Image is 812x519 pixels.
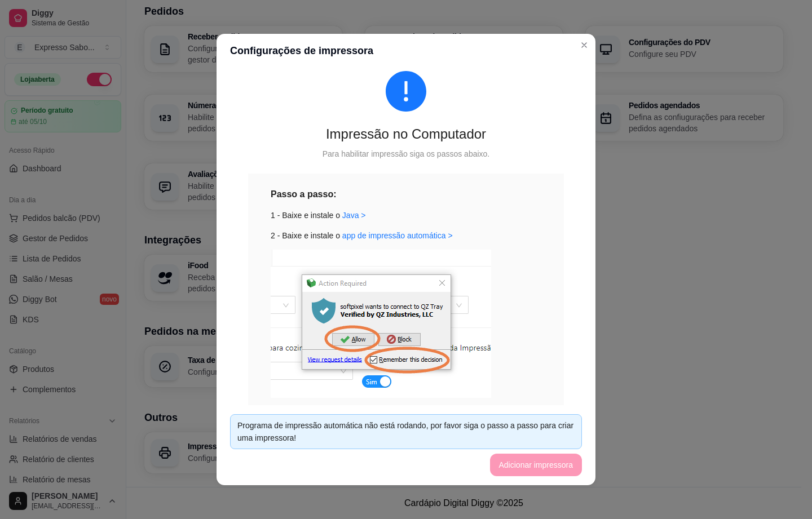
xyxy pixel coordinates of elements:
[248,125,564,143] div: Impressão no Computador
[271,229,541,242] div: 2 - Baixe e instale o
[575,36,593,54] button: Close
[217,34,595,68] header: Configurações de impressora
[271,209,541,221] div: 1 - Baixe e instale o
[271,250,491,398] img: exemplo
[271,189,337,199] strong: Passo a passo:
[342,211,366,220] a: Java >
[386,71,426,112] span: exclamation-circle
[248,148,564,160] div: Para habilitar impressão siga os passos abaixo.
[237,419,575,444] div: Programa de impressão automática não está rodando, por favor siga o passo a passo para criar uma ...
[342,231,453,240] a: app de impressão automática >
[271,250,541,423] div: 3 - Pressione allow e remember this decision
